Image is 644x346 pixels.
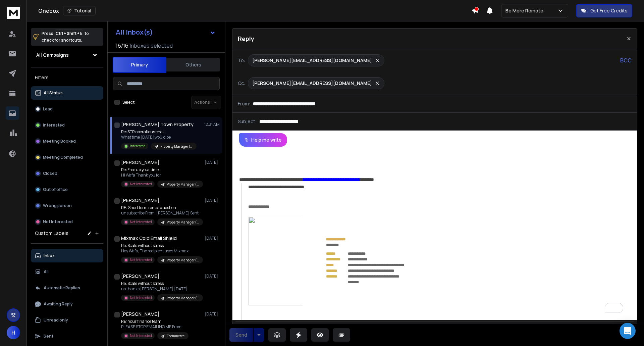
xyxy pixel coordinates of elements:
[31,86,103,100] button: All Status
[43,187,68,192] p: Out of office
[44,317,68,323] p: Unread only
[43,171,57,176] p: Closed
[44,285,80,291] p: Automatic Replies
[31,151,103,164] button: Meeting Completed
[31,297,103,311] button: Awaiting Reply
[370,323,383,336] button: Emoticons
[43,155,83,160] p: Meeting Completed
[384,323,397,336] button: Signature
[505,7,546,14] p: Be More Remote
[7,326,20,339] button: H
[31,73,103,82] h3: Filters
[399,323,412,336] button: Code View
[121,205,202,210] p: RE: Short term rental question
[43,122,65,128] p: Interested
[31,281,103,295] button: Automatic Replies
[205,311,220,317] p: [DATE]
[326,323,339,336] button: More Text
[31,167,103,180] button: Closed
[252,80,372,87] p: [PERSON_NAME][EMAIL_ADDRESS][DOMAIN_NAME]
[356,323,369,336] button: Insert Image (Ctrl+P)
[121,167,202,172] p: Re: Free up your time
[167,182,199,187] p: Property Manager ([GEOGRAPHIC_DATA])
[239,133,287,147] button: Help me write
[238,80,245,87] p: Cc:
[121,319,189,324] p: RE: Your finance team
[31,118,103,132] button: Interested
[298,323,311,336] button: Italic (Ctrl+I)
[121,324,189,330] p: PLEASE STOP EMAILING ME From:
[44,334,53,339] p: Sent
[122,100,135,105] label: Select
[31,215,103,229] button: Not Interested
[167,334,184,339] p: Ecommerce
[43,203,72,208] p: Wrong person
[116,42,128,50] span: 16 / 16
[130,333,152,338] p: Not Interested
[590,7,628,14] p: Get Free Credits
[44,269,49,275] p: All
[312,323,325,336] button: Underline (Ctrl+U)
[31,199,103,212] button: Wrong person
[121,248,202,254] p: Hey Wafa, The recipient uses Mixmax
[121,311,159,317] h1: [PERSON_NAME]
[121,121,194,128] h1: [PERSON_NAME] Town Property
[252,57,372,64] p: [PERSON_NAME][EMAIL_ADDRESS][DOMAIN_NAME]
[43,219,73,225] p: Not Interested
[55,30,83,37] span: Ctrl + Shift + k
[121,197,159,204] h1: [PERSON_NAME]
[130,257,152,262] p: Not Interested
[121,286,202,292] p: no thanks [PERSON_NAME] [DATE],
[31,249,103,262] button: Inbox
[238,34,254,43] p: Reply
[167,258,199,263] p: Property Manager ([GEOGRAPHIC_DATA])
[43,106,53,112] p: Lead
[38,6,472,15] div: Onebox
[167,220,199,225] p: Property Manager ([GEOGRAPHIC_DATA])
[31,48,103,62] button: All Campaigns
[238,118,257,125] p: Subject:
[130,42,173,50] h3: Inboxes selected
[121,281,202,286] p: Re: Scale without stress
[160,144,193,149] p: Property Manager ([GEOGRAPHIC_DATA])
[44,301,73,307] p: Awaiting Reply
[121,243,202,248] p: Re: Scale without stress
[121,129,197,135] p: Re: STR operations chat
[31,265,103,279] button: All
[113,57,166,73] button: Primary
[238,57,245,64] p: To:
[31,313,103,327] button: Unread only
[121,172,202,178] p: Hi Wafa Thank you for
[620,56,632,64] p: BCC
[44,90,63,96] p: All Status
[63,6,96,15] button: Tutorial
[232,147,637,320] div: To enrich screen reader interactions, please activate Accessibility in Grammarly extension settings
[238,100,250,107] p: From:
[576,4,632,17] button: Get Free Credits
[42,30,89,44] p: Press to check for shortcuts.
[121,273,159,280] h1: [PERSON_NAME]
[205,236,220,241] p: [DATE]
[205,160,220,165] p: [DATE]
[130,144,146,149] p: Interested
[130,219,152,225] p: Not Interested
[205,274,220,279] p: [DATE]
[44,253,55,258] p: Inbox
[121,235,177,242] h1: Mixmax Cold Email Shield
[121,135,197,140] p: What time [DATE] would be
[43,139,76,144] p: Meeting Booked
[130,295,152,300] p: Not Interested
[35,230,68,237] h3: Custom Labels
[204,122,220,127] p: 12:31 AM
[121,210,202,216] p: unsubscribe From: [PERSON_NAME] Sent:
[167,296,199,301] p: Property Manager ([GEOGRAPHIC_DATA])
[620,323,636,339] div: Open Intercom Messenger
[31,135,103,148] button: Meeting Booked
[36,52,69,58] h1: All Campaigns
[31,183,103,196] button: Out of office
[31,102,103,116] button: Lead
[284,323,297,336] button: Bold (Ctrl+B)
[234,323,281,336] button: AI Rephrase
